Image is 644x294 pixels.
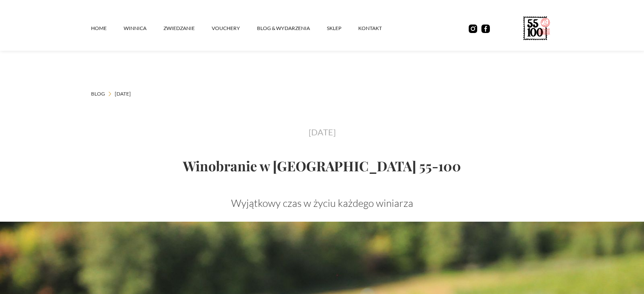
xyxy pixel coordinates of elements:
[257,16,327,41] a: Blog & Wydarzenia
[115,90,131,98] a: [DATE]
[124,16,163,41] a: winnica
[91,196,553,210] p: Wyjątkowy czas w życiu każdego winiarza
[91,159,553,173] h1: Winobranie w [GEOGRAPHIC_DATA] 55-100
[163,16,212,41] a: ZWIEDZANIE
[91,90,105,98] a: Blog
[327,16,358,41] a: SKLEP
[91,16,124,41] a: Home
[212,16,257,41] a: vouchery
[91,125,553,139] div: [DATE]
[358,16,399,41] a: kontakt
